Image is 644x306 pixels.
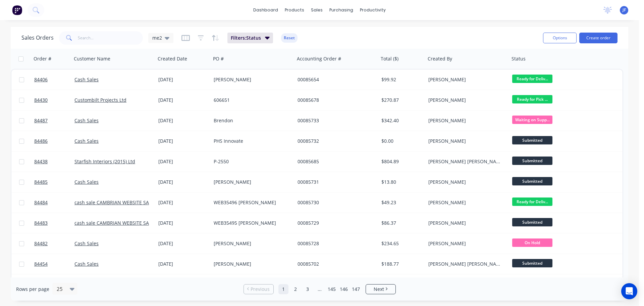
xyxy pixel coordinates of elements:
[214,117,288,124] div: Brendon
[214,138,288,144] div: PHS Innovate
[381,158,421,165] div: $804.89
[214,240,288,247] div: [PERSON_NAME]
[428,76,503,83] div: [PERSON_NAME]
[327,284,337,294] a: Page 145
[543,33,577,43] button: Options
[579,33,618,43] button: Create order
[428,179,503,185] div: [PERSON_NAME]
[34,261,48,267] span: 84454
[34,131,74,151] a: 84486
[428,55,452,62] div: Created By
[34,199,48,206] span: 84484
[74,97,126,103] a: Custombilt Projects Ltd
[214,199,288,206] div: WEB35496 [PERSON_NAME]
[381,261,421,267] div: $188.77
[74,240,99,247] a: Cash Sales
[428,240,503,247] div: [PERSON_NAME]
[428,97,503,103] div: [PERSON_NAME]
[74,158,135,165] a: Starfish Interiors (2015) Ltd
[74,220,157,226] a: cash sale CAMBRIAN WEBSITE SALES
[298,97,372,103] div: 00085678
[34,70,74,90] a: 84406
[158,240,208,247] div: [DATE]
[428,199,503,206] div: [PERSON_NAME]
[281,33,298,43] button: Reset
[158,199,208,206] div: [DATE]
[34,233,74,254] a: 84482
[512,75,552,83] span: Ready for Deliv...
[250,5,281,15] a: dashboard
[74,261,99,267] a: Cash Sales
[298,76,372,83] div: 00085654
[214,261,288,267] div: [PERSON_NAME]
[298,261,372,267] div: 00085702
[512,218,552,226] span: Submitted
[298,138,372,144] div: 00085732
[298,240,372,247] div: 00085728
[74,55,110,62] div: Customer Name
[34,254,74,274] a: 84454
[34,158,48,165] span: 84438
[34,90,74,110] a: 84430
[326,5,357,15] div: purchasing
[244,286,273,293] a: Previous page
[339,284,349,294] a: Page 146
[428,261,503,267] div: [PERSON_NAME] [PERSON_NAME]
[21,35,54,41] h1: Sales Orders
[34,213,74,233] a: 84483
[74,179,99,185] a: Cash Sales
[16,286,49,293] span: Rows per page
[297,55,341,62] div: Accounting Order #
[34,76,48,83] span: 84406
[34,240,48,247] span: 84482
[213,55,224,62] div: PO #
[298,117,372,124] div: 00085733
[512,177,552,185] span: Submitted
[512,55,526,62] div: Status
[298,158,372,165] div: 00085685
[214,97,288,103] div: 606651
[158,179,208,185] div: [DATE]
[227,33,273,43] button: Filters:Status
[158,138,208,144] div: [DATE]
[512,198,552,206] span: Ready for Deliv...
[351,284,361,294] a: Page 147
[214,220,288,226] div: WEB35495 [PERSON_NAME]
[428,158,503,165] div: [PERSON_NAME] [PERSON_NAME]
[158,76,208,83] div: [DATE]
[381,138,421,144] div: $0.00
[152,34,162,41] span: me2
[366,286,395,293] a: Next page
[381,117,421,124] div: $342.40
[34,117,48,124] span: 84487
[298,179,372,185] div: 00085731
[381,240,421,247] div: $234.65
[34,97,48,103] span: 84430
[34,179,48,185] span: 84485
[158,117,208,124] div: [DATE]
[158,55,187,62] div: Created Date
[214,179,288,185] div: [PERSON_NAME]
[512,157,552,165] span: Submitted
[374,286,384,293] span: Next
[290,284,301,294] a: Page 2
[241,284,398,294] ul: Pagination
[34,274,74,295] a: 84481
[381,199,421,206] div: $49.23
[621,283,637,299] div: Open Intercom Messenger
[158,158,208,165] div: [DATE]
[214,76,288,83] div: [PERSON_NAME]
[158,220,208,226] div: [DATE]
[278,284,288,294] a: Page 1 is your current page
[512,238,552,247] span: On Hold
[231,35,261,41] span: Filters: Status
[512,95,552,103] span: Ready for Pick ...
[34,111,74,131] a: 84487
[428,220,503,226] div: [PERSON_NAME]
[281,5,308,15] div: products
[308,5,326,15] div: sales
[34,55,51,62] div: Order #
[315,284,325,294] a: Jump forward
[381,97,421,103] div: $270.87
[428,117,503,124] div: [PERSON_NAME]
